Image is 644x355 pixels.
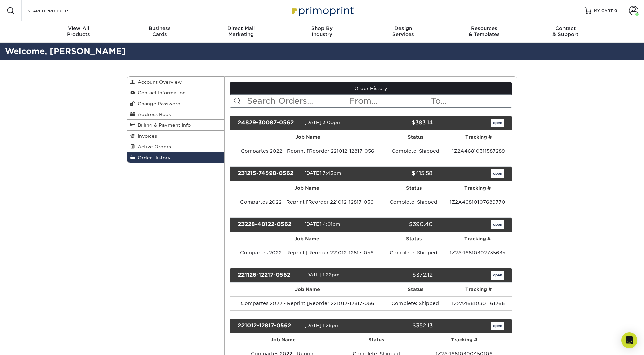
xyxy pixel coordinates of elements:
[362,25,444,31] span: Design
[444,25,525,31] span: Resources
[38,25,119,37] div: Products
[366,220,437,229] div: $390.40
[336,333,417,347] th: Status
[491,119,504,127] a: open
[230,195,384,209] td: Compartes 2022 - Reprint [Reorder 221012-12817-056
[246,95,349,107] input: Search Orders...
[135,144,171,149] span: Active Orders
[233,119,304,127] div: 24829-30087-0562
[443,246,512,260] td: 1Z2A46810302735635
[445,283,512,296] th: Tracking #
[230,130,386,144] th: Job Name
[230,296,385,310] td: Compartes 2022 - Reprint [Reorder 221012-12817-056
[446,144,512,158] td: 1Z2A46810311587289
[230,283,385,296] th: Job Name
[491,322,504,330] a: open
[135,90,186,95] span: Contact Information
[366,119,437,127] div: $383.14
[445,296,512,310] td: 1Z2A46810301161266
[385,130,446,144] th: Status
[362,21,444,43] a: DesignServices
[230,232,384,246] th: Job Name
[443,195,512,209] td: 1Z2A46810107689770
[127,141,224,152] a: Active Orders
[384,246,443,260] td: Complete: Shipped
[282,25,363,37] div: Industry
[594,8,613,14] span: MY CART
[127,152,224,163] a: Order History
[119,21,200,43] a: BusinessCards
[304,120,342,125] span: [DATE] 3:00pm
[304,323,340,328] span: [DATE] 1:28pm
[233,271,304,280] div: 221126-12217-0562
[289,3,355,18] img: Primoprint
[200,25,282,37] div: Marketing
[127,87,224,98] a: Contact Information
[430,95,512,107] input: To...
[444,25,525,37] div: & Templates
[127,98,224,109] a: Change Password
[417,333,512,347] th: Tracking #
[444,21,525,43] a: Resources& Templates
[491,169,504,178] a: open
[135,112,171,117] span: Address Book
[127,109,224,120] a: Address Book
[366,169,437,178] div: $415.58
[525,25,606,37] div: & Support
[304,221,340,227] span: [DATE] 4:01pm
[230,82,512,95] a: Order History
[282,25,363,31] span: Shop By
[233,322,304,330] div: 221012-12817-0562
[135,155,171,160] span: Order History
[443,181,512,195] th: Tracking #
[304,170,341,176] span: [DATE] 7:45pm
[525,21,606,43] a: Contact& Support
[362,25,444,37] div: Services
[135,133,157,139] span: Invoices
[230,181,384,195] th: Job Name
[621,332,637,348] div: Open Intercom Messenger
[127,131,224,141] a: Invoices
[127,120,224,130] a: Billing & Payment Info
[525,25,606,31] span: Contact
[385,144,446,158] td: Complete: Shipped
[282,21,363,43] a: Shop ByIndustry
[443,232,512,246] th: Tracking #
[491,220,504,229] a: open
[230,246,384,260] td: Compartes 2022 - Reprint [Reorder 221012-12817-056
[385,283,445,296] th: Status
[135,79,182,85] span: Account Overview
[233,169,304,178] div: 231215-74598-0562
[200,21,282,43] a: Direct MailMarketing
[27,7,92,15] input: SEARCH PRODUCTS.....
[614,8,617,13] span: 0
[348,95,430,107] input: From...
[119,25,200,31] span: Business
[233,220,304,229] div: 23228-40122-0562
[304,272,340,277] span: [DATE] 1:22pm
[230,144,386,158] td: Compartes 2022 - Reprint [Reorder 221012-12817-056
[384,232,443,246] th: Status
[38,25,119,31] span: View All
[384,195,443,209] td: Complete: Shipped
[135,122,191,128] span: Billing & Payment Info
[491,271,504,280] a: open
[385,296,445,310] td: Complete: Shipped
[366,322,437,330] div: $352.13
[366,271,437,280] div: $372.12
[119,25,200,37] div: Cards
[230,333,336,347] th: Job Name
[127,77,224,87] a: Account Overview
[135,101,181,106] span: Change Password
[446,130,512,144] th: Tracking #
[384,181,443,195] th: Status
[200,25,282,31] span: Direct Mail
[38,21,119,43] a: View AllProducts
